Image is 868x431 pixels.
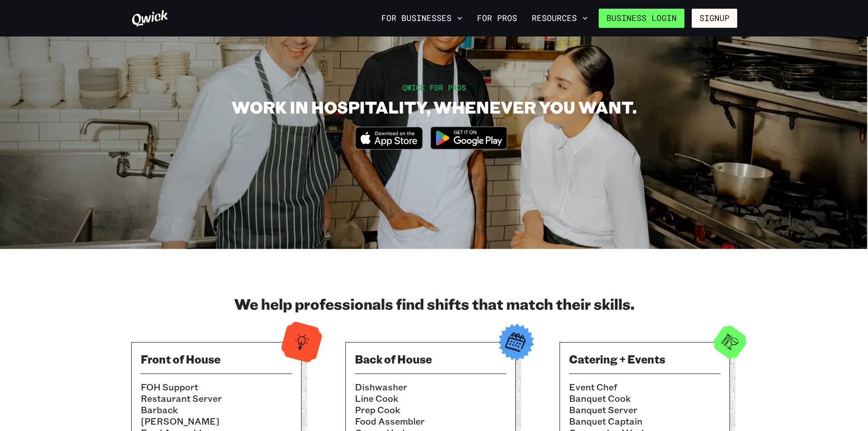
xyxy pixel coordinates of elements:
a: Download on the App Store [355,142,423,151]
a: Business Login [599,9,684,28]
li: Line Cook [355,393,506,404]
h3: Back of House [355,352,506,366]
li: Banquet Captain [569,415,720,427]
h3: Front of House [141,352,292,366]
li: Event Chef [569,381,720,393]
h3: Catering + Events [569,352,720,366]
li: Food Assembler [355,415,506,427]
li: FOH Support [141,381,292,393]
h2: We help professionals find shifts that match their skills. [131,295,737,313]
li: Dishwasher [355,381,506,393]
a: For Pros [473,10,521,26]
li: [PERSON_NAME] [141,415,292,427]
li: Banquet Server [569,404,720,415]
img: Get it on Google Play [425,121,513,155]
h1: WORK IN HOSPITALITY, WHENEVER YOU WANT. [231,97,637,117]
li: Banquet Cook [569,393,720,404]
button: Signup [692,9,737,28]
li: Barback [141,404,292,415]
li: Prep Cook [355,404,506,415]
button: For Businesses [378,10,466,26]
span: QWICK FOR PROS [402,83,466,92]
li: Restaurant Server [141,393,292,404]
button: Resources [528,10,591,26]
